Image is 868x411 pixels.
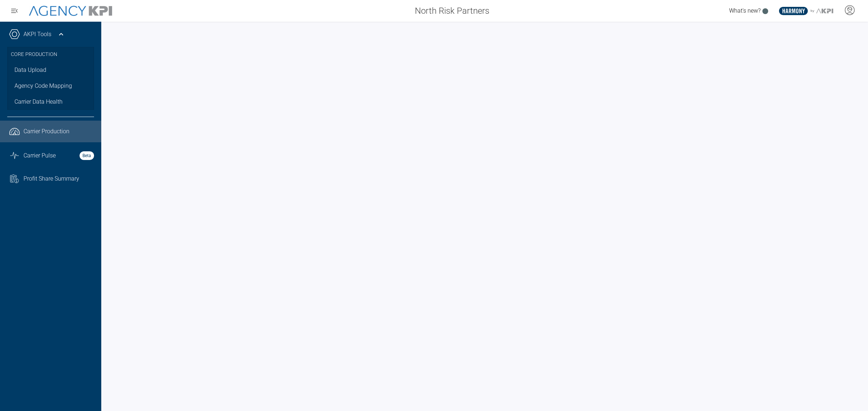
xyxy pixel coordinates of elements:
span: Profit Share Summary [24,174,79,183]
a: Agency Code Mapping [7,78,94,94]
span: Carrier Production [24,127,69,136]
span: Carrier Pulse [24,151,56,160]
a: AKPI Tools [24,30,51,39]
span: What's new? [729,7,761,14]
a: Carrier Data Health [7,94,94,110]
h3: Core Production [11,47,90,62]
span: North Risk Partners [415,4,489,17]
a: Data Upload [7,62,94,78]
img: AgencyKPI [29,6,112,16]
span: Carrier Data Health [14,98,63,106]
strong: Beta [80,151,94,160]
